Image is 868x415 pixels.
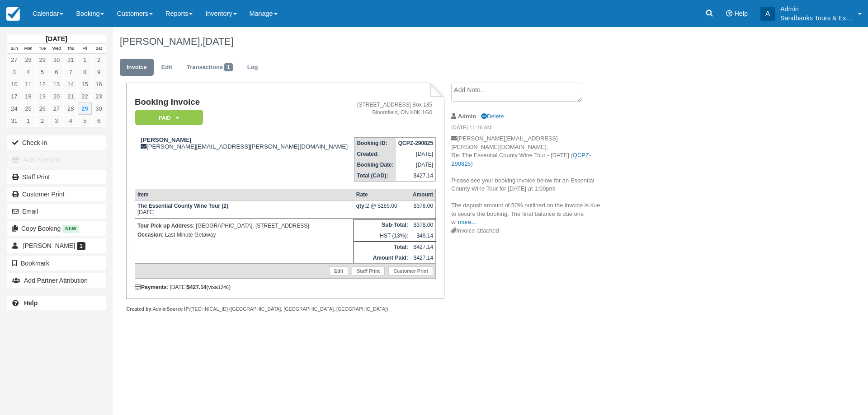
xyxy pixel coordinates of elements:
div: [PERSON_NAME][EMAIL_ADDRESS][PERSON_NAME][DOMAIN_NAME] [135,136,352,150]
a: 22 [78,90,92,103]
td: $49.14 [410,230,436,242]
h1: [PERSON_NAME], [120,36,757,47]
th: Booking Date: [354,159,396,170]
a: Paid [135,109,200,126]
th: Total (CAD): [354,170,396,182]
a: 25 [21,103,35,115]
strong: The Essential County Wine Tour (2) [137,203,228,209]
address: [STREET_ADDRESS] Box 185 Bloomfield, ON K0K 1G0 [355,101,432,117]
td: [DATE] [396,159,436,170]
a: 16 [92,78,106,90]
th: Mon [21,44,35,54]
a: 28 [64,103,78,115]
a: 10 [7,78,21,90]
a: Edit [155,59,179,76]
a: 8 [78,66,92,78]
a: 15 [78,78,92,90]
td: $427.14 [410,252,436,264]
a: 28 [21,54,35,66]
a: 12 [35,78,49,90]
a: 13 [49,78,63,90]
a: 30 [49,54,63,66]
a: 3 [49,115,63,127]
strong: Occasion [137,232,162,238]
a: 17 [7,90,21,103]
a: 29 [78,103,92,115]
button: Email [7,204,106,219]
small: 1246 [218,284,229,290]
span: [DATE] [203,36,233,47]
span: 1 [77,242,85,250]
a: 23 [92,90,106,103]
a: 14 [64,78,78,90]
a: 29 [35,54,49,66]
td: [DATE] [135,201,354,219]
button: Check-in [7,135,106,150]
a: 27 [7,54,21,66]
strong: Admin [458,113,476,120]
td: HST (13%): [354,230,410,242]
a: 11 [21,78,35,90]
div: $378.00 [413,203,433,216]
a: Staff Print [352,266,385,275]
a: Transactions1 [180,59,240,76]
th: Wed [49,44,63,54]
strong: [PERSON_NAME] [141,136,191,143]
button: Bookmark [7,256,106,270]
th: Amount [410,189,436,201]
a: 2 [35,115,49,127]
a: 21 [64,90,78,103]
a: QCPZ-290825 [451,152,591,167]
a: 18 [21,90,35,103]
strong: QCPZ-290825 [398,140,433,146]
a: Customer Print [388,266,433,275]
strong: Payments [135,284,167,290]
strong: Created by: [126,306,153,312]
img: checkfront-main-nav-mini-logo.png [6,7,20,21]
a: 5 [78,115,92,127]
a: Invoice [120,59,154,76]
a: 2 [92,54,106,66]
em: [DATE] 11:16 AM [451,124,604,134]
a: 6 [49,66,63,78]
a: 24 [7,103,21,115]
a: Customer Print [7,187,106,201]
strong: [DATE] [46,35,67,42]
strong: qty [356,203,366,209]
h1: Booking Invoice [135,98,352,107]
span: Help [734,10,748,17]
b: Help [24,299,38,307]
a: 4 [21,66,35,78]
p: : [GEOGRAPHIC_DATA], [STREET_ADDRESS] [137,221,351,230]
a: Edit [329,266,348,275]
em: Paid [135,110,203,126]
th: Thu [64,44,78,54]
a: Help [7,296,106,310]
th: Sat [92,44,106,54]
p: Admin [780,5,853,14]
a: 31 [7,115,21,127]
a: 20 [49,90,63,103]
div: Invoice attached [451,227,604,235]
p: : Last Minute Getaway [137,230,351,239]
div: : [DATE] (visa ) [135,284,436,290]
i: Help [726,10,732,17]
span: New [62,225,79,233]
a: 1 [78,54,92,66]
a: Log [241,59,265,76]
a: 9 [92,66,106,78]
td: $427.14 [410,242,436,253]
th: Sub-Total: [354,219,410,231]
a: 19 [35,90,49,103]
a: 6 [92,115,106,127]
th: Sun [7,44,21,54]
strong: Tour Pick up Address [137,223,193,229]
a: 5 [35,66,49,78]
a: more... [458,219,476,225]
th: Item [135,189,354,201]
td: $378.00 [410,219,436,231]
p: Sandbanks Tours & Experiences [780,14,853,23]
button: Add Partner Attribution [7,273,106,288]
a: Staff Print [7,170,106,184]
a: 1 [21,115,35,127]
